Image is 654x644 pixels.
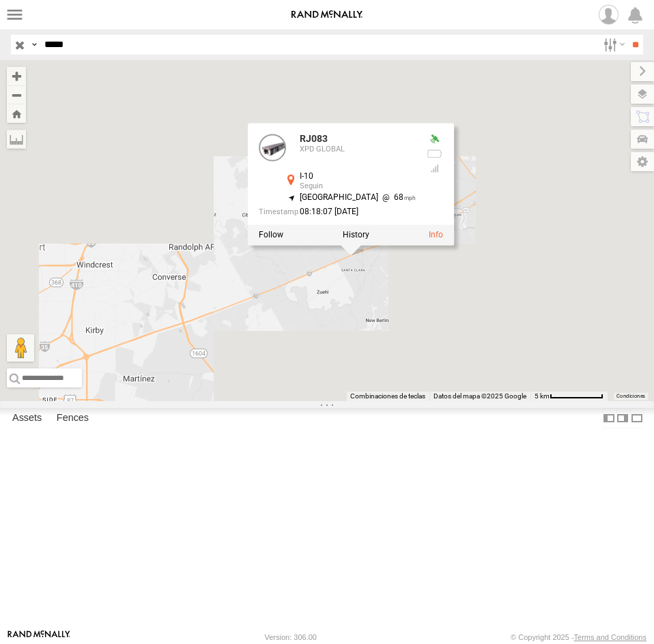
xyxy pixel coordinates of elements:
[265,633,317,641] div: Version: 306.00
[630,408,644,428] label: Hide Summary Table
[429,231,443,240] a: View Asset Details
[616,408,629,428] label: Dock Summary Table to the Right
[300,192,378,202] span: [GEOGRAPHIC_DATA]
[7,67,26,85] button: Zoom in
[300,146,416,154] div: XPD GLOBAL
[427,149,443,160] div: No battery health information received from this device.
[259,231,283,240] label: Realtime tracking of Asset
[343,231,369,240] label: View Asset History
[574,633,646,641] a: Terms and Conditions
[29,35,40,55] label: Search Query
[7,104,26,123] button: Zoom Home
[427,163,443,174] div: Last Event GSM Signal Strength
[259,208,416,217] div: Date/time of location update
[292,10,362,20] img: rand-logo.svg
[8,630,70,644] a: Visit our Website
[598,35,627,55] label: Search Filter Options
[300,134,416,144] div: RJ083
[300,172,416,181] div: I-10
[300,182,416,190] div: Seguin
[7,85,26,104] button: Zoom out
[602,408,616,428] label: Dock Summary Table to the Left
[511,633,646,641] div: © Copyright 2025 -
[535,392,550,400] span: 5 km
[616,394,645,399] a: Condiciones (se abre en una nueva pestaña)
[631,152,654,171] label: Map Settings
[5,409,48,428] label: Assets
[7,130,26,149] label: Measure
[433,392,526,400] span: Datos del mapa ©2025 Google
[7,334,34,362] button: Arrastra el hombrecito naranja al mapa para abrir Street View
[50,409,96,428] label: Fences
[427,134,443,145] div: Valid GPS Fix
[530,392,608,401] button: Escala del mapa: 5 km por 75 píxeles
[350,392,425,401] button: Combinaciones de teclas
[378,192,416,202] span: 68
